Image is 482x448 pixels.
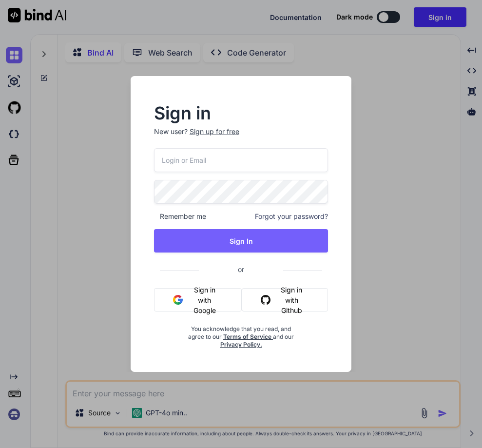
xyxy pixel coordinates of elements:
button: Sign In [154,229,328,253]
a: Terms of Service [223,333,273,340]
a: Privacy Policy. [220,341,262,348]
div: You acknowledge that you read, and agree to our and our [183,319,299,349]
img: google [173,295,183,305]
h2: Sign in [154,105,328,121]
p: New user? [154,127,328,148]
button: Sign in with Github [242,288,328,312]
input: Login or Email [154,148,328,172]
span: Remember me [154,212,206,221]
button: Sign in with Google [154,288,242,312]
span: or [199,257,283,281]
span: Forgot your password? [255,212,328,221]
div: Sign up for free [190,127,239,136]
img: github [261,295,270,305]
